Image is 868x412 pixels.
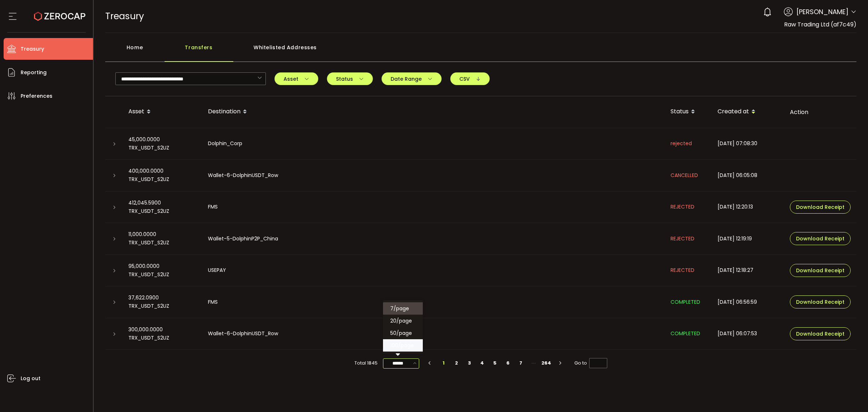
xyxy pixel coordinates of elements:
div: FMS [202,203,665,211]
div: Destination [202,106,665,118]
li: 7 [514,358,527,368]
button: Download Receipt [790,295,851,308]
span: Download Receipt [796,236,844,241]
span: CANCELLED [671,172,698,179]
li: 264 [540,358,553,368]
button: CSV [450,72,490,85]
span: Raw Trading Ltd (af7c49) [784,20,856,29]
div: 45,000.0000 TRX_USDT_S2UZ [123,135,202,152]
span: REJECTED [671,203,694,210]
span: Asset [284,76,309,81]
button: Asset [275,72,318,85]
div: [DATE] 06:05:08 [712,171,784,180]
span: Download Receipt [796,331,844,336]
div: Wallet-5-DolphinP2P_China [202,235,665,243]
div: Dolphin_Corp [202,139,665,148]
span: Treasury [105,10,144,22]
span: Treasury [21,44,44,54]
div: [DATE] 12:18:27 [712,266,784,274]
span: COMPLETED [671,298,700,306]
span: [PERSON_NAME] [796,7,848,17]
div: Created at [712,106,784,118]
button: Download Receipt [790,201,851,214]
div: 95,000.0000 TRX_USDT_S2UZ [123,262,202,279]
div: 37,622.0900 TRX_USDT_S2UZ [123,294,202,310]
span: 100/page [390,342,414,349]
span: Date Range [391,76,433,81]
li: 3 [463,358,476,368]
button: Date Range [382,72,442,85]
span: Download Receipt [796,268,844,273]
li: 4 [476,358,489,368]
span: 50/page [390,329,412,337]
span: Go to [574,358,607,368]
div: Wallet-6-DolphinUSDT_Row [202,171,665,180]
span: Log out [21,373,41,384]
span: REJECTED [671,235,694,242]
div: USEPAY [202,266,665,274]
span: COMPLETED [671,330,700,337]
div: Home [105,40,165,62]
div: FMS [202,298,665,306]
span: rejected [671,140,692,147]
button: Download Receipt [790,232,851,245]
span: Status [336,76,364,81]
div: 11,000.0000 TRX_USDT_S2UZ [123,230,202,247]
span: Download Receipt [796,205,844,210]
div: Wallet-6-DolphinUSDT_Row [202,329,665,338]
span: Reporting [21,67,47,78]
span: 7/page [390,305,409,312]
button: Status [327,72,373,85]
div: 300,000.0000 TRX_USDT_S2UZ [123,325,202,342]
div: [DATE] 12:19:19 [712,235,784,243]
span: Total 1845 [354,358,378,368]
span: 20/page [390,317,412,324]
div: [DATE] 06:56:59 [712,298,784,306]
div: [DATE] 06:07:53 [712,329,784,338]
li: 5 [489,358,502,368]
div: Asset [123,106,202,118]
span: Download Receipt [796,299,844,304]
div: Whitelisted Addresses [233,40,337,62]
li: 1 [437,358,450,368]
div: [DATE] 07:08:30 [712,139,784,148]
li: 2 [450,358,463,368]
button: Download Receipt [790,327,851,340]
div: [DATE] 12:20:13 [712,203,784,211]
span: Preferences [21,91,52,101]
span: REJECTED [671,266,694,274]
iframe: Chat Widget [832,377,868,412]
div: Status [665,106,712,118]
div: 412,045.5900 TRX_USDT_S2UZ [123,199,202,215]
div: Transfers [165,40,233,62]
button: Download Receipt [790,264,851,277]
li: 6 [502,358,515,368]
span: CSV [459,76,481,81]
div: Action [784,108,856,116]
div: 400,000.0000 TRX_USDT_S2UZ [123,167,202,184]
